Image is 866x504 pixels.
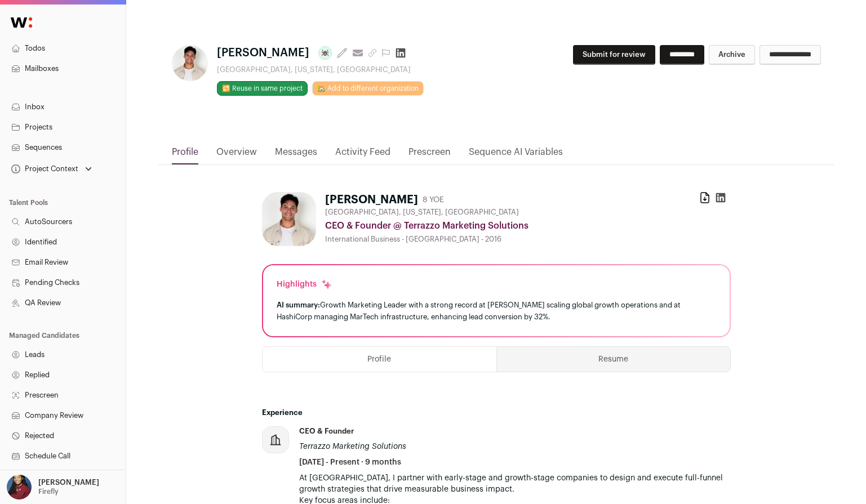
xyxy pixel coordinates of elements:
span: [GEOGRAPHIC_DATA], [US_STATE], [GEOGRAPHIC_DATA] [325,208,519,217]
span: [DATE] - Present · 9 months [299,457,401,468]
h2: Experience [262,408,731,417]
button: Resume [497,347,730,372]
h1: [PERSON_NAME] [325,192,418,208]
span: AI summary: [277,301,320,309]
p: Firefly [38,487,59,496]
a: Prescreen [408,145,451,164]
a: Overview [216,145,257,164]
span: Terrazzo Marketing Solutions [299,443,406,451]
a: Messages [275,145,317,164]
button: 🔂 Reuse in same project [217,81,308,96]
img: 5c88d989ac5b30af2f3919b0d1781948ffc7e086f2b3e9c8661d6390459590e5.jpg [262,192,316,246]
div: CEO & Founder [299,426,354,436]
a: Profile [172,145,198,164]
button: Open dropdown [9,161,94,177]
button: Profile [263,347,496,372]
p: At [GEOGRAPHIC_DATA], I partner with early-stage and growth-stage companies to design and execute... [299,472,731,495]
div: CEO & Founder @ Terrazzo Marketing Solutions [325,219,731,233]
img: Wellfound [5,11,38,34]
div: Growth Marketing Leader with a strong record at [PERSON_NAME] scaling global growth operations an... [277,299,716,323]
div: Project Context [9,164,78,173]
a: Activity Feed [335,145,390,164]
img: company-logo-placeholder-414d4e2ec0e2ddebbe968bf319fdfe5acfe0c9b87f798d344e800bc9a89632a0.png [263,427,288,453]
img: 5c88d989ac5b30af2f3919b0d1781948ffc7e086f2b3e9c8661d6390459590e5.jpg [172,45,208,81]
div: Highlights [277,279,332,290]
a: Sequence AI Variables [469,145,563,164]
div: [GEOGRAPHIC_DATA], [US_STATE], [GEOGRAPHIC_DATA] [217,65,424,74]
button: Open dropdown [5,475,101,499]
button: Submit for review [573,45,655,65]
a: 🏡 Add to different organization [312,81,424,96]
button: Archive [709,45,755,65]
div: International Business - [GEOGRAPHIC_DATA] - 2016 [325,235,731,244]
span: [PERSON_NAME] [217,45,309,61]
img: 10010497-medium_jpg [7,475,32,499]
p: [PERSON_NAME] [38,478,99,487]
div: 8 YOE [423,194,444,206]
